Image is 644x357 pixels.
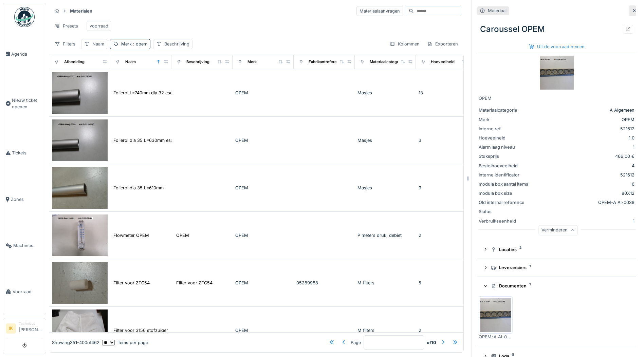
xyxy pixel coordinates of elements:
[479,181,530,187] div: modula box aantal items
[357,137,413,144] div: Masjes
[477,20,636,38] div: Caroussel OPEM
[479,135,530,141] div: Hoeveelheid
[309,59,344,65] div: Fabrikantreferentie
[532,107,634,113] div: A Algemeen
[357,185,413,191] div: Masjes
[235,137,291,144] div: OPEM
[3,130,46,176] a: Tickets
[479,163,530,169] div: Bestelhoeveelheid
[532,163,634,169] div: 4
[532,116,634,123] div: OPEM
[52,21,81,31] div: Presets
[532,153,634,159] div: 466,00 €
[52,262,108,304] img: Filter voor ZFC54
[235,185,291,191] div: OPEM
[357,232,413,239] div: P meters druk, debiet
[52,339,99,345] div: Showing 351 - 400 of 462
[538,225,577,235] div: Verminderen
[479,199,530,206] div: Old internal reference
[479,218,530,224] div: Verbruikseenheid
[113,90,182,96] div: Folierol L=740mm dia 32 esapack
[479,95,634,101] div: OPEM
[102,339,148,345] div: items per page
[357,280,413,286] div: M filters
[13,288,43,295] span: Voorraad
[480,262,633,274] summary: Leveranciers1
[427,339,436,345] strong: of 10
[3,77,46,130] a: Nieuw ticket openen
[622,190,634,196] div: 80X12
[113,185,164,191] div: Folierol dia 35 L=610mm
[52,309,108,351] img: Filter voor 3156 stofzuiger
[357,90,413,96] div: Masjes
[14,7,35,27] img: Badge_color-CXgf-gQk.svg
[52,119,108,161] img: Folierol dia 35 L=630mm esapack
[3,269,46,315] a: Voorraad
[176,232,189,239] div: OPEM
[113,327,168,334] div: Filter voor 3156 stofzuiger
[526,42,587,51] div: Uit de voorraad nemen
[164,41,189,47] div: Beschrijving
[6,323,16,334] li: IK
[491,264,628,271] div: Leveranciers
[419,137,474,144] div: 3
[64,59,85,65] div: Afbeelding
[480,280,633,292] summary: Documenten1
[3,31,46,77] a: Agenda
[11,196,43,203] span: Zones
[52,72,108,114] img: Folierol L=740mm dia 32 esapack
[479,153,530,159] div: Stuksprijs
[3,223,46,269] a: Machines
[67,8,95,14] strong: Materialen
[479,116,530,123] div: Merk
[247,59,257,65] div: Merk
[370,59,404,65] div: Materiaalcategorie
[235,280,291,286] div: OPEM
[113,280,150,286] div: Filter voor ZFC54
[479,107,530,113] div: Materiaalcategorie
[419,327,474,334] div: 2
[479,190,530,196] div: modula box size
[419,90,474,96] div: 13
[387,39,423,49] div: Kolommen
[479,208,530,215] div: Status
[351,339,361,345] div: Page
[632,181,634,187] div: 6
[479,126,530,132] div: Interne ref.
[480,298,511,332] img: 10v0xqq43xktlwksmycj49us89zn
[419,185,474,191] div: 9
[479,144,530,150] div: Alarm laag niveau
[113,232,149,239] div: Flowmeter OPEM
[431,59,455,65] div: Hoeveelheid
[90,23,108,29] div: voorraad
[12,150,43,156] span: Tickets
[235,327,291,334] div: OPEM
[113,137,183,144] div: Folierol dia 35 L=630mm esapack
[11,51,43,57] span: Agenda
[52,167,108,209] img: Folierol dia 35 L=610mm
[52,39,78,49] div: Filters
[235,90,291,96] div: OPEM
[540,56,574,90] img: Caroussel OPEM
[13,242,43,249] span: Machines
[598,199,634,206] div: OPEM-A Al-0039
[491,283,628,289] div: Documenten
[480,243,633,256] summary: Locaties2
[424,39,461,49] div: Exporteren
[532,172,634,178] div: 521612
[12,97,43,110] span: Nieuw ticket openen
[19,321,43,326] div: Technicus
[419,232,474,239] div: 2
[479,334,513,340] div: OPEM-A Al-0039.bmp
[488,7,507,14] div: Materiaal
[6,321,43,337] a: IK Technicus[PERSON_NAME]
[419,280,474,286] div: 5
[19,321,43,336] li: [PERSON_NAME]
[491,246,628,253] div: Locaties
[532,135,634,141] div: 1.0
[235,232,291,239] div: OPEM
[3,176,46,222] a: Zones
[52,214,108,256] img: Flowmeter OPEM
[176,280,213,286] div: Filter voor ZFC54
[532,144,634,150] div: 1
